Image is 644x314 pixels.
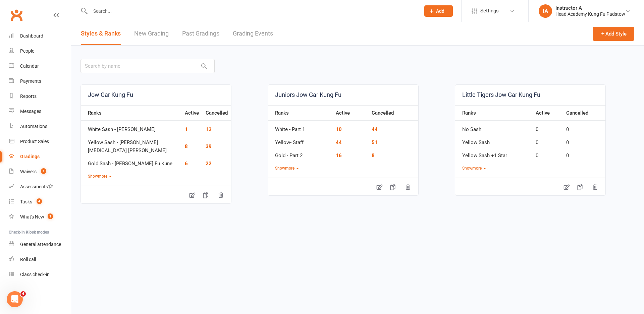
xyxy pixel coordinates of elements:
[20,184,53,189] div: Assessments
[9,252,71,267] a: Roll call
[20,242,61,247] div: General attendance
[182,22,219,45] a: Past Gradings
[9,209,71,225] a: What's New1
[206,161,212,167] a: 22
[336,139,342,145] a: 44
[185,143,188,149] a: 8
[20,169,37,174] div: Waivers
[9,267,71,282] a: Class kiosk mode
[462,165,486,172] button: Showmore
[20,214,44,219] div: What's New
[181,105,202,121] th: Active
[424,5,453,17] button: Add
[532,105,563,121] th: Active
[563,147,605,160] td: 0
[20,93,37,99] div: Reports
[9,237,71,252] a: General attendance kiosk mode
[9,119,71,134] a: Automations
[332,105,368,121] th: Active
[185,126,188,132] a: 1
[455,121,532,134] td: No Sash
[20,124,47,129] div: Automations
[555,11,625,17] div: Head Academy Kung Fu Padstow
[206,126,212,132] a: 12
[81,134,181,155] td: Yellow Sash - [PERSON_NAME][MEDICAL_DATA] [PERSON_NAME]
[41,168,46,174] span: 1
[268,147,332,160] td: Gold - Part 2
[20,78,41,84] div: Payments
[48,213,53,219] span: 1
[134,22,169,45] a: New Grading
[372,152,375,159] a: 8
[20,139,49,144] div: Product Sales
[20,48,34,54] div: People
[268,121,332,134] td: White - Part 1
[9,74,71,89] a: Payments
[372,126,378,132] a: 44
[532,121,563,134] td: 0
[563,134,605,147] td: 0
[455,105,532,121] th: Ranks
[268,134,332,147] td: Yellow- Staff
[9,104,71,119] a: Messages
[9,149,71,164] a: Gradings
[81,155,181,168] td: Gold Sash - [PERSON_NAME] Fu Kune
[268,105,332,121] th: Ranks
[80,59,215,73] input: Search by name
[7,291,23,307] iframe: Intercom live chat
[9,28,71,44] a: Dashboard
[20,109,41,114] div: Messages
[372,139,378,145] a: 51
[368,105,418,121] th: Cancelled
[480,3,499,18] span: Settings
[185,161,188,167] a: 6
[20,63,39,69] div: Calendar
[9,134,71,149] a: Product Sales
[206,143,212,149] a: 39
[455,85,605,105] a: Little Tigers Jow Gar Kung Fu
[20,272,50,277] div: Class check-in
[9,44,71,59] a: People
[563,121,605,134] td: 0
[81,85,231,105] a: Jow Gar Kung Fu
[455,134,532,147] td: Yellow Sash
[9,164,71,179] a: Waivers 1
[20,199,32,204] div: Tasks
[37,198,42,204] span: 4
[202,105,231,121] th: Cancelled
[88,173,112,180] button: Showmore
[81,22,121,45] a: Styles & Ranks
[336,152,342,159] a: 16
[233,22,273,45] a: Grading Events
[9,89,71,104] a: Reports
[9,179,71,194] a: Assessments
[563,105,605,121] th: Cancelled
[532,147,563,160] td: 0
[20,257,36,262] div: Roll call
[436,8,444,14] span: Add
[268,85,418,105] a: Juniors Jow Gar Kung Fu
[20,154,40,159] div: Gradings
[593,27,634,41] button: Add Style
[88,6,416,16] input: Search...
[20,33,43,39] div: Dashboard
[81,121,181,134] td: White Sash - [PERSON_NAME]
[20,291,26,297] span: 4
[81,105,181,121] th: Ranks
[539,4,552,18] div: IA
[9,194,71,209] a: Tasks 4
[455,147,532,160] td: Yellow Sash +1 Star
[532,134,563,147] td: 0
[336,126,342,132] a: 10
[9,59,71,74] a: Calendar
[275,165,299,172] button: Showmore
[8,7,25,23] a: Clubworx
[555,5,625,11] div: Instructor A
